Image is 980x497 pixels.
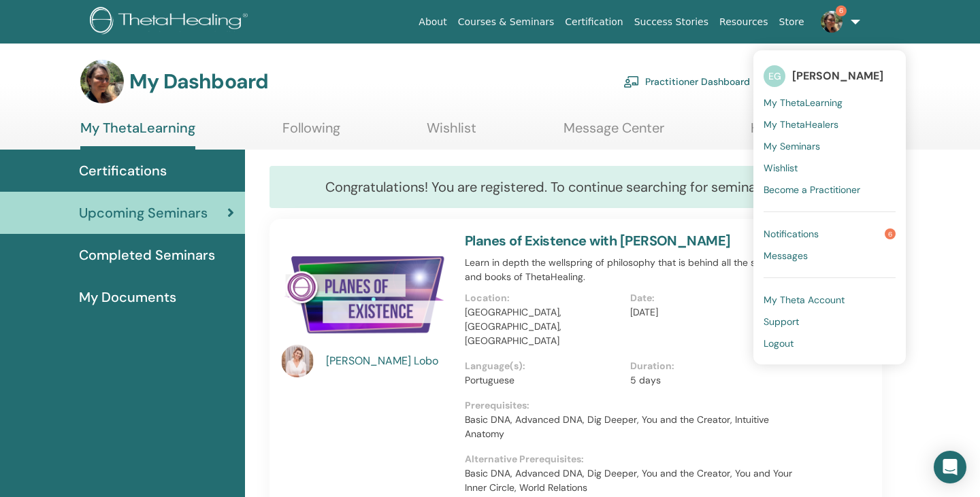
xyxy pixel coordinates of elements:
[465,452,796,466] p: Alternative Prerequisites :
[465,232,731,250] a: Planes of Existence with [PERSON_NAME]
[764,311,896,332] a: Support
[753,50,906,364] ul: 6
[79,160,167,181] span: Certifications
[427,120,476,146] a: Wishlist
[764,245,896,267] a: Messages
[465,413,796,441] p: Basic DNA, Advanced DNA, Dig Deeper, You and the Creator, Intuitive Anatomy
[465,398,796,413] p: Prerequisites :
[623,75,640,88] img: chalkboard-teacher.svg
[465,359,622,373] p: Language(s) :
[281,345,314,377] img: default.jpg
[764,97,843,109] span: My ThetaLearning
[79,245,215,265] span: Completed Seminars
[764,179,896,201] a: Become a Practitioner
[465,305,622,348] p: [GEOGRAPHIC_DATA], [GEOGRAPHIC_DATA], [GEOGRAPHIC_DATA]
[764,140,820,152] span: My Seminars
[281,233,448,349] img: Planes of Existence
[764,289,896,311] a: My Theta Account
[465,373,622,388] p: Portuguese
[885,228,896,239] span: 6
[764,114,896,135] a: My ThetaHealers
[714,10,774,35] a: Resources
[129,69,268,94] h3: My Dashboard
[764,92,896,114] a: My ThetaLearning
[79,203,208,223] span: Upcoming Seminars
[792,69,883,83] span: [PERSON_NAME]
[629,10,714,35] a: Success Stories
[269,166,882,208] div: Congratulations! You are registered. To continue searching for seminars
[413,10,452,35] a: About
[80,120,195,150] a: My ThetaLearning
[764,65,785,87] span: EG
[559,10,628,35] a: Certification
[764,118,838,131] span: My ThetaHealers
[764,294,845,306] span: My Theta Account
[630,291,787,305] p: Date :
[764,250,808,262] span: Messages
[465,256,796,284] p: Learn in depth the wellspring of philosophy that is behind all the seminars and books of ThetaHea...
[764,228,819,240] span: Notifications
[934,451,966,483] div: Open Intercom Messenger
[465,466,796,495] p: Basic DNA, Advanced DNA, Dig Deeper, You and the Creator, You and Your Inner Circle, World Relations
[80,60,124,103] img: default.jpg
[751,120,860,146] a: Help & Resources
[630,359,787,373] p: Duration :
[563,120,664,146] a: Message Center
[630,373,787,388] p: 5 days
[764,184,860,196] span: Become a Practitioner
[764,332,896,354] a: Logout
[630,305,787,320] p: [DATE]
[821,11,843,33] img: default.jpg
[764,157,896,179] a: Wishlist
[764,135,896,157] a: My Seminars
[774,10,810,35] a: Store
[836,5,847,16] span: 6
[764,61,896,92] a: EG[PERSON_NAME]
[326,353,452,369] a: [PERSON_NAME] Lobo
[623,67,750,97] a: Practitioner Dashboard
[465,291,622,305] p: Location :
[90,7,252,37] img: logo.png
[453,10,560,35] a: Courses & Seminars
[764,162,798,174] span: Wishlist
[764,337,794,349] span: Logout
[764,315,799,328] span: Support
[79,287,176,307] span: My Documents
[764,223,896,245] a: Notifications6
[282,120,340,146] a: Following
